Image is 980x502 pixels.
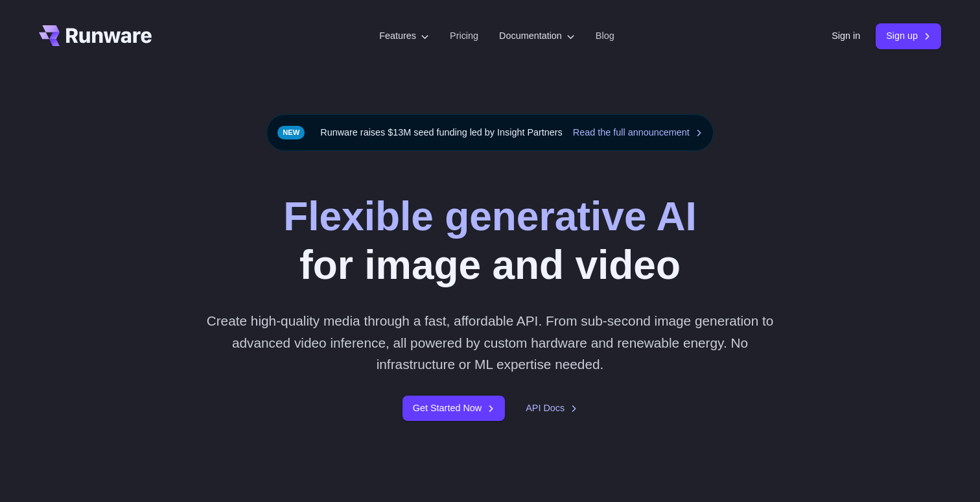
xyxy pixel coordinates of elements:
[39,25,152,46] a: Go to /
[266,114,714,151] div: Runware raises $13M seed funding led by Insight Partners
[876,23,941,49] a: Sign up
[499,29,575,43] label: Documentation
[832,29,860,43] a: Sign in
[596,29,614,43] a: Blog
[402,396,505,421] a: Get Started Now
[526,401,577,416] a: API Docs
[283,194,697,239] strong: Flexible generative AI
[283,193,697,289] h1: for image and video
[450,29,478,43] a: Pricing
[379,29,429,43] label: Features
[573,125,703,140] a: Read the full announcement
[202,310,779,375] p: Create high-quality media through a fast, affordable API. From sub-second image generation to adv...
